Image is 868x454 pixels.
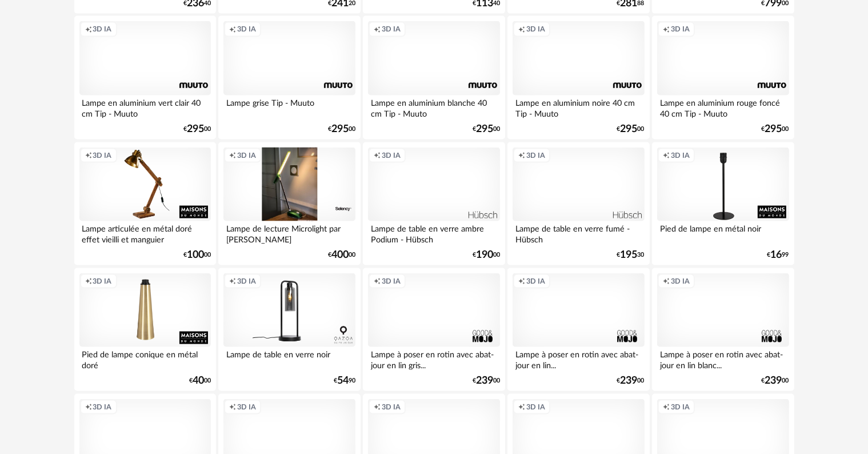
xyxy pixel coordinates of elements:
[657,347,789,370] div: Lampe à poser en rotin avec abat-jour en lin blanc...
[368,95,499,118] div: Lampe en aluminium blanche 40 cm Tip - Muuto
[187,251,204,259] span: 100
[237,403,256,412] span: 3D IA
[237,151,256,160] span: 3D IA
[621,125,638,133] span: 295
[671,277,690,286] span: 3D IA
[189,377,211,385] div: € 00
[85,25,92,34] span: Creation icon
[476,377,493,385] span: 239
[762,125,789,133] div: € 00
[513,221,644,244] div: Lampe de table en verre fumé - Hübsch
[513,95,644,118] div: Lampe en aluminium noire 40 cm Tip - Muuto
[526,151,545,160] span: 3D IA
[507,16,649,140] a: Creation icon 3D IA Lampe en aluminium noire 40 cm Tip - Muuto €29500
[526,277,545,286] span: 3D IA
[382,151,401,160] span: 3D IA
[476,125,493,133] span: 295
[223,95,355,118] div: Lampe grise Tip - Muuto
[85,277,92,286] span: Creation icon
[218,142,360,266] a: Creation icon 3D IA Lampe de lecture Microlight par [PERSON_NAME] €40000
[374,403,381,412] span: Creation icon
[223,221,355,244] div: Lampe de lecture Microlight par [PERSON_NAME]
[382,403,401,412] span: 3D IA
[657,95,789,118] div: Lampe en aluminium rouge foncé 40 cm Tip - Muuto
[237,25,256,34] span: 3D IA
[652,268,794,392] a: Creation icon 3D IA Lampe à poser en rotin avec abat-jour en lin blanc... €23900
[663,25,670,34] span: Creation icon
[663,403,670,412] span: Creation icon
[518,151,525,160] span: Creation icon
[363,142,505,266] a: Creation icon 3D IA Lampe de table en verre ambre Podium - Hübsch €19000
[183,251,211,259] div: € 00
[218,268,360,392] a: Creation icon 3D IA Lampe de table en verre noir €5490
[771,251,782,259] span: 16
[331,125,349,133] span: 295
[382,277,401,286] span: 3D IA
[223,347,355,370] div: Lampe de table en verre noir
[79,221,211,244] div: Lampe articulée en métal doré effet vieilli et manguier
[93,277,112,286] span: 3D IA
[374,25,381,34] span: Creation icon
[93,403,112,412] span: 3D IA
[617,377,645,385] div: € 00
[334,377,355,385] div: € 90
[368,221,499,244] div: Lampe de table en verre ambre Podium - Hübsch
[621,377,638,385] span: 239
[652,142,794,266] a: Creation icon 3D IA Pied de lampe en métal noir €1699
[331,251,349,259] span: 400
[363,268,505,392] a: Creation icon 3D IA Lampe à poser en rotin avec abat-jour en lin gris... €23900
[229,277,236,286] span: Creation icon
[193,377,204,385] span: 40
[518,277,525,286] span: Creation icon
[74,142,216,266] a: Creation icon 3D IA Lampe articulée en métal doré effet vieilli et manguier €10000
[621,251,638,259] span: 195
[671,25,690,34] span: 3D IA
[218,16,360,140] a: Creation icon 3D IA Lampe grise Tip - Muuto €29500
[762,377,789,385] div: € 00
[229,151,236,160] span: Creation icon
[518,403,525,412] span: Creation icon
[79,95,211,118] div: Lampe en aluminium vert clair 40 cm Tip - Muuto
[74,268,216,392] a: Creation icon 3D IA Pied de lampe conique en métal doré €4000
[187,125,204,133] span: 295
[74,16,216,140] a: Creation icon 3D IA Lampe en aluminium vert clair 40 cm Tip - Muuto €29500
[328,251,355,259] div: € 00
[476,251,493,259] span: 190
[652,16,794,140] a: Creation icon 3D IA Lampe en aluminium rouge foncé 40 cm Tip - Muuto €29500
[507,268,649,392] a: Creation icon 3D IA Lampe à poser en rotin avec abat-jour en lin... €23900
[657,221,789,244] div: Pied de lampe en métal noir
[518,25,525,34] span: Creation icon
[337,377,349,385] span: 54
[85,151,92,160] span: Creation icon
[229,403,236,412] span: Creation icon
[368,347,499,370] div: Lampe à poser en rotin avec abat-jour en lin gris...
[79,347,211,370] div: Pied de lampe conique en métal doré
[526,403,545,412] span: 3D IA
[85,403,92,412] span: Creation icon
[363,16,505,140] a: Creation icon 3D IA Lampe en aluminium blanche 40 cm Tip - Muuto €29500
[617,251,645,259] div: € 30
[663,277,670,286] span: Creation icon
[507,142,649,266] a: Creation icon 3D IA Lampe de table en verre fumé - Hübsch €19530
[183,125,211,133] div: € 00
[617,125,645,133] div: € 00
[671,151,690,160] span: 3D IA
[382,25,401,34] span: 3D IA
[663,151,670,160] span: Creation icon
[767,251,789,259] div: € 99
[237,277,256,286] span: 3D IA
[328,125,355,133] div: € 00
[93,25,112,34] span: 3D IA
[765,377,782,385] span: 239
[473,377,500,385] div: € 00
[765,125,782,133] span: 295
[473,251,500,259] div: € 00
[93,151,112,160] span: 3D IA
[229,25,236,34] span: Creation icon
[473,125,500,133] div: € 00
[526,25,545,34] span: 3D IA
[513,347,644,370] div: Lampe à poser en rotin avec abat-jour en lin...
[374,151,381,160] span: Creation icon
[374,277,381,286] span: Creation icon
[671,403,690,412] span: 3D IA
